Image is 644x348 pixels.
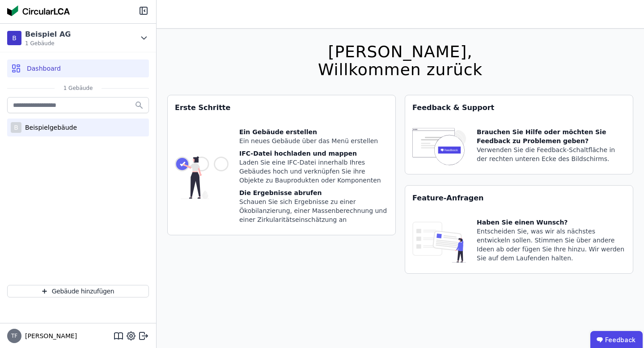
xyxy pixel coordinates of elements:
[318,43,483,61] div: [PERSON_NAME],
[21,123,77,132] div: Beispielgebäude
[11,333,17,339] span: TF
[405,186,633,211] div: Feature-Anfragen
[239,158,388,185] div: Laden Sie eine IFC-Datei innerhalb Ihres Gebäudes hoch und verknüpfen Sie ihre Objekte zu Bauprod...
[477,127,626,145] div: Brauchen Sie Hilfe oder möchten Sie Feedback zu Problemen geben?
[239,188,388,197] div: Die Ergebnisse abrufen
[239,127,388,136] div: Ein Gebäude erstellen
[25,29,71,40] div: Beispiel AG
[477,218,626,227] div: Haben Sie einen Wunsch?
[412,127,466,167] img: feedback-icon-HCTs5lye.svg
[11,122,21,133] div: B
[25,40,71,47] span: 1 Gebäude
[168,95,395,120] div: Erste Schritte
[21,331,77,340] span: [PERSON_NAME]
[477,145,626,163] div: Verwenden Sie die Feedback-Schaltfläche in der rechten unteren Ecke des Bildschirms.
[239,149,388,158] div: IFC-Datei hochladen und mappen
[239,136,388,145] div: Ein neues Gebäude über das Menü erstellen
[7,31,21,45] div: B
[239,197,388,224] div: Schauen Sie sich Ergebnisse zu einer Ökobilanzierung, einer Massenberechnung und einer Zirkularit...
[412,218,466,266] img: feature_request_tile-UiXE1qGU.svg
[7,285,149,297] button: Gebäude hinzufügen
[318,61,483,79] div: Willkommen zurück
[477,227,626,263] div: Entscheiden Sie, was wir als nächstes entwickeln sollen. Stimmen Sie über andere Ideen ab oder fü...
[27,64,61,73] span: Dashboard
[175,127,229,228] img: getting_started_tile-DrF_GRSv.svg
[55,85,102,92] span: 1 Gebäude
[405,95,633,120] div: Feedback & Support
[7,5,70,16] img: Concular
